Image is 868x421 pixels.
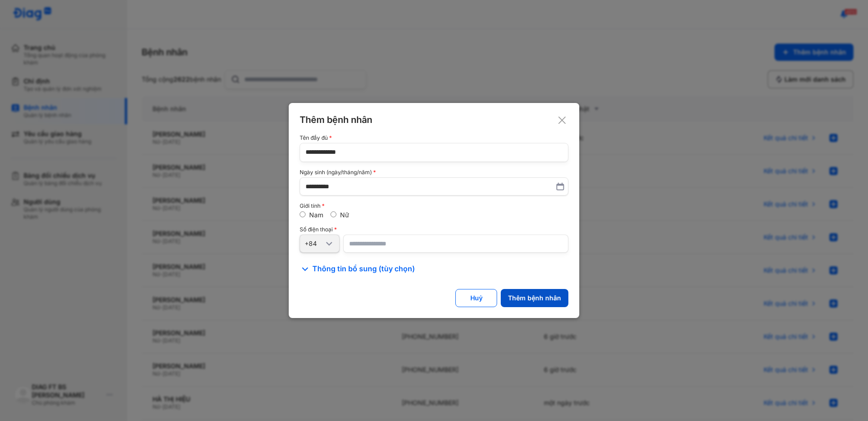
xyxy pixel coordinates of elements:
label: Nữ [340,211,349,219]
button: Thêm bệnh nhân [501,289,568,307]
div: +84 [305,240,324,248]
label: Nam [309,211,323,219]
div: Thêm bệnh nhân [300,114,568,126]
button: Huỷ [455,289,497,307]
span: Thông tin bổ sung (tùy chọn) [312,264,415,274]
div: Thêm bệnh nhân [508,294,561,302]
div: Tên đầy đủ [300,135,568,141]
div: Ngày sinh (ngày/tháng/năm) [300,169,568,176]
div: Giới tính [300,203,568,209]
div: Số điện thoại [300,226,568,233]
